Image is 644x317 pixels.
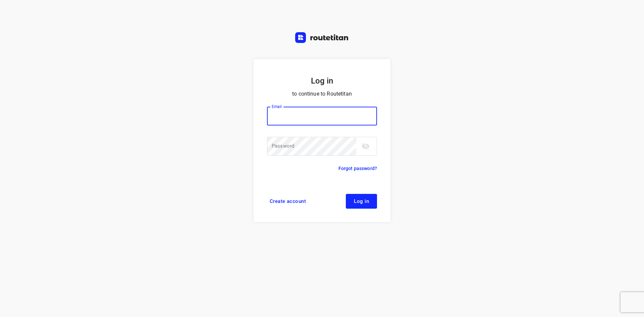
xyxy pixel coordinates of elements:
[338,164,377,172] a: Forgot password?
[295,32,349,45] a: Routetitan
[295,32,349,43] img: Routetitan
[359,140,372,153] button: toggle password visibility
[354,199,369,204] span: Log in
[270,199,306,204] span: Create account
[267,194,309,209] a: Create account
[346,194,377,209] button: Log in
[267,89,377,99] p: to continue to Routetitan
[267,75,377,87] h5: Log in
